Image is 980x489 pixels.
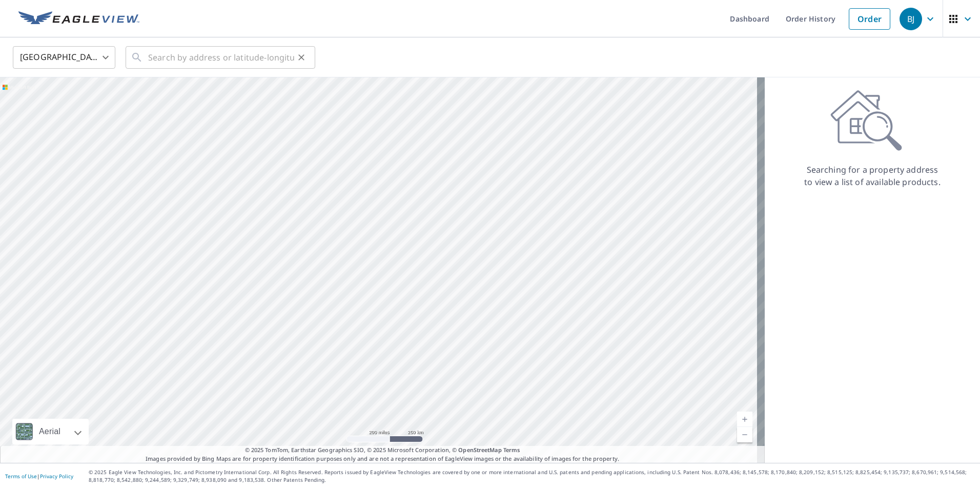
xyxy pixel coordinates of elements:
input: Search by address or latitude-longitude [148,43,294,72]
a: Privacy Policy [40,473,73,480]
button: Clear [294,50,309,65]
p: | [5,473,73,479]
div: Aerial [12,419,89,444]
img: EV Logo [18,11,139,27]
div: [GEOGRAPHIC_DATA] [13,43,115,72]
a: Terms of Use [5,473,37,480]
div: Aerial [36,419,64,444]
a: Current Level 5, Zoom Out [737,427,752,442]
a: OpenStreetMap [458,446,501,454]
span: © 2025 TomTom, Earthstar Geographics SIO, © 2025 Microsoft Corporation, © [245,446,520,455]
a: Terms [503,446,520,454]
a: Current Level 5, Zoom In [737,412,752,427]
div: BJ [900,8,922,30]
p: © 2025 Eagle View Technologies, Inc. and Pictometry International Corp. All Rights Reserved. Repo... [89,468,975,484]
p: Searching for a property address to view a list of available products. [804,164,941,188]
a: Order [849,8,890,30]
